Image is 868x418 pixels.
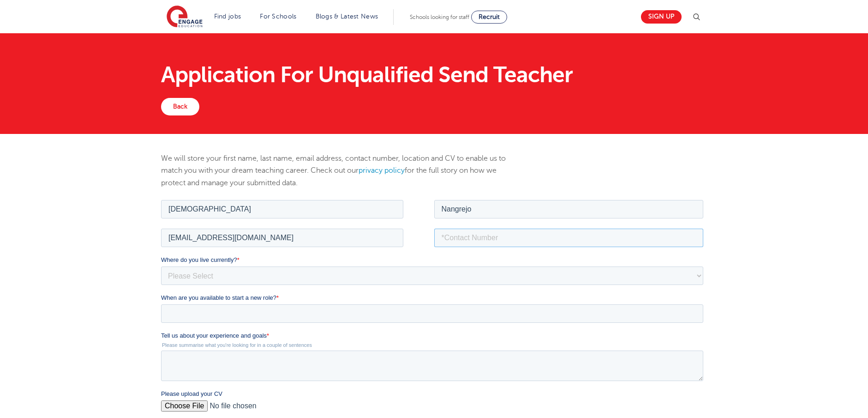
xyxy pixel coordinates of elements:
h1: Application For Unqualified Send Teacher [161,64,707,86]
a: Blogs & Latest News [316,13,378,20]
a: Find jobs [214,13,241,20]
a: privacy policy [359,166,405,175]
a: For Schools [260,13,296,20]
a: Sign up [641,10,682,24]
p: We will store your first name, last name, email address, contact number, location and CV to enabl... [161,152,521,189]
img: Engage Education [167,6,203,29]
a: Back [161,98,199,115]
span: Schools looking for staff [410,14,469,20]
a: Recruit [471,11,507,24]
span: Recruit [479,13,500,20]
